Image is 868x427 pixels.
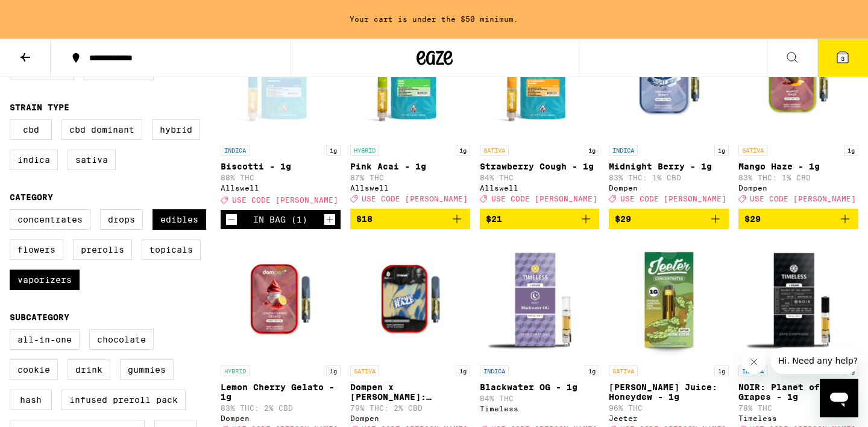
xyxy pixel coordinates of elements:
p: INDICA [221,145,250,156]
p: 79% THC: 2% CBD [350,404,470,412]
span: USE CODE [PERSON_NAME] [491,195,597,203]
a: Open page for Pink Acai - 1g from Allswell [350,18,470,209]
div: Dompen [738,184,858,192]
span: USE CODE [PERSON_NAME] [232,196,338,204]
p: 88% THC [221,174,341,182]
div: Dompen [350,414,470,422]
p: 96% THC [609,404,729,412]
label: CBD [10,119,52,140]
label: Drink [68,359,110,380]
a: Open page for Mango Haze - 1g from Dompen [738,18,858,209]
p: 83% THC: 2% CBD [221,404,341,412]
p: SATIVA [480,145,509,156]
button: Add to bag [350,209,470,229]
p: 83% THC: 1% CBD [609,174,729,182]
button: 3 [817,39,868,77]
p: 1g [714,365,729,376]
p: Midnight Berry - 1g [609,162,729,171]
img: Dompen - Lemon Cherry Gelato - 1g [221,239,341,359]
img: Allswell - Pink Acai - 1g [350,18,470,139]
div: Jeeter [609,414,729,422]
p: 1g [585,365,599,376]
p: [PERSON_NAME] Juice: Honeydew - 1g [609,382,729,402]
div: Allswell [480,184,600,192]
label: Chocolate [89,329,154,350]
div: Dompen [609,184,729,192]
span: 3 [841,55,844,62]
p: Strawberry Cough - 1g [480,162,600,171]
iframe: Message from company [771,347,858,374]
p: 87% THC [350,174,470,182]
img: Dompen - Mango Haze - 1g [738,18,858,139]
div: Allswell [221,184,341,192]
span: $29 [615,214,631,224]
label: CBD Dominant [61,119,142,140]
span: $29 [744,214,761,224]
img: Allswell - Strawberry Cough - 1g [480,18,600,139]
p: Mango Haze - 1g [738,162,858,171]
p: HYBRID [350,145,379,156]
button: Increment [324,213,336,226]
button: Decrement [225,213,237,226]
p: 1g [456,365,470,376]
iframe: Close message [742,350,766,374]
p: HYBRID [221,365,250,376]
label: Topicals [142,239,201,260]
img: Timeless - NOIR: Planet of the Grapes - 1g [738,239,858,359]
div: In Bag (1) [253,215,307,224]
a: Open page for Biscotti - 1g from Allswell [221,18,341,210]
button: Add to bag [480,209,600,229]
div: Timeless [738,414,858,422]
p: SATIVA [738,145,767,156]
p: Pink Acai - 1g [350,162,470,171]
label: Infused Preroll Pack [61,390,186,410]
p: Biscotti - 1g [221,162,341,171]
label: All-In-One [10,329,80,350]
div: Timeless [480,405,600,413]
span: $21 [486,214,502,224]
p: 1g [326,145,341,156]
img: Timeless - Blackwater OG - 1g [480,239,600,359]
label: Hybrid [152,119,200,140]
p: 1g [326,365,341,376]
p: 78% THC [738,404,858,412]
p: INDICA [609,145,638,156]
label: Edibles [153,209,206,230]
label: Concentrates [10,209,90,230]
span: USE CODE [PERSON_NAME] [620,195,726,203]
p: INDICA [480,365,509,376]
img: Dompen - Midnight Berry - 1g [609,18,729,139]
legend: Category [10,192,53,202]
span: USE CODE [PERSON_NAME] [362,195,468,203]
p: 84% THC [480,174,600,182]
img: Dompen - Dompen x Tyson: Haymaker Haze Live Resin Liquid Diamonds - 1g [350,239,470,359]
a: Open page for Midnight Berry - 1g from Dompen [609,18,729,209]
p: 1g [714,145,729,156]
label: Prerolls [73,239,132,260]
p: Lemon Cherry Gelato - 1g [221,382,341,402]
div: Allswell [350,184,470,192]
p: Dompen x [PERSON_NAME]: [PERSON_NAME] Haze Live Resin Liquid Diamonds - 1g [350,382,470,402]
span: $18 [356,214,373,224]
p: 83% THC: 1% CBD [738,174,858,182]
div: Dompen [221,414,341,422]
p: Blackwater OG - 1g [480,382,600,392]
p: SATIVA [350,365,379,376]
img: Jeeter - Jeeter Juice: Honeydew - 1g [609,239,729,359]
iframe: Button to launch messaging window [820,379,858,417]
p: 84% THC [480,394,600,402]
label: Gummies [120,359,174,380]
span: USE CODE [PERSON_NAME] [750,195,856,203]
label: Hash [10,390,52,410]
label: Flowers [10,239,63,260]
p: NOIR: Planet of the Grapes - 1g [738,382,858,402]
p: SATIVA [609,365,638,376]
legend: Subcategory [10,312,69,322]
label: Sativa [68,150,116,170]
p: 1g [844,145,858,156]
label: Vaporizers [10,270,80,290]
label: Drops [100,209,143,230]
p: INDICA [738,365,767,376]
label: Cookie [10,359,58,380]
